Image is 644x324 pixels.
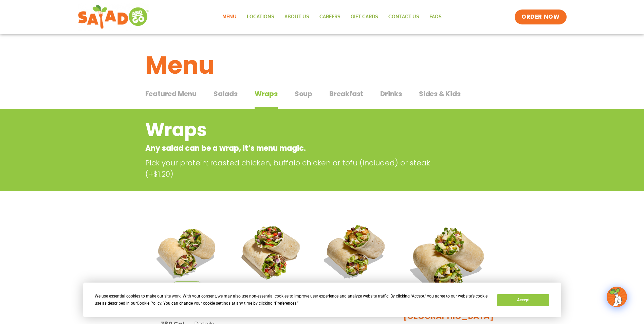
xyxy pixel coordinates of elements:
[78,3,149,31] img: new-SAG-logo-768×292
[235,214,309,288] img: Product photo for Fajita Wrap
[279,9,314,25] a: About Us
[83,283,561,317] div: Cookie Consent Prompt
[314,9,346,25] a: Careers
[145,116,444,144] h2: Wraps
[275,301,296,306] span: Preferences
[145,89,197,99] span: Featured Menu
[173,281,201,288] span: Seasonal
[137,301,161,306] span: Cookie Policy
[380,89,402,99] span: Drinks
[346,9,383,25] a: GIFT CARDS
[145,47,499,84] h1: Menu
[95,293,489,307] div: We use essential cookies to make our site work. With your consent, we may also use non-essential ...
[217,9,242,25] a: Menu
[255,89,278,99] span: Wraps
[242,9,279,25] a: Locations
[145,157,447,180] p: Pick your protein: roasted chicken, buffalo chicken or tofu (included) or steak (+$1.20)
[521,13,559,21] span: ORDER NOW
[607,287,626,306] img: wpChatIcon
[403,214,494,305] img: Product photo for BBQ Ranch Wrap
[145,86,499,109] div: Tabbed content
[145,143,444,154] p: Any salad can be a wrap, it’s menu magic.
[295,89,312,99] span: Soup
[497,294,549,306] button: Accept
[419,89,461,99] span: Sides & Kids
[217,9,447,25] nav: Menu
[214,89,238,99] span: Salads
[150,214,224,288] img: Product photo for Tuscan Summer Wrap
[424,9,447,25] a: FAQs
[515,10,566,24] a: ORDER NOW
[383,9,424,25] a: Contact Us
[319,214,393,288] img: Product photo for Roasted Autumn Wrap
[329,89,363,99] span: Breakfast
